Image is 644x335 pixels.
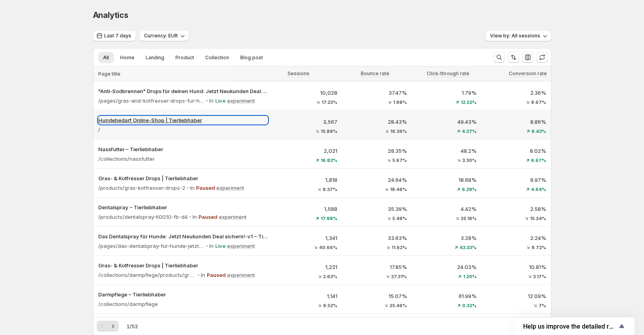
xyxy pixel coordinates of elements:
span: 15.89% [321,129,337,134]
p: 24.64% [347,176,407,184]
span: Home [120,55,134,61]
button: Darmpflege – Tierliebhaber [98,290,268,298]
span: 10.36% [390,129,407,134]
button: Sort the results [508,52,519,63]
p: experiment [227,271,255,279]
p: 48.2% [416,147,477,155]
p: 10,028 [277,89,337,97]
span: Help us improve the detailed report for A/B campaigns [523,323,617,330]
p: 24.03% [416,263,477,271]
span: Conversion rate [509,70,547,77]
span: 4.37% [462,129,477,134]
p: /collections/nassfutter [98,155,155,163]
p: Paused [196,184,215,192]
button: Dentalspray – Tierliebhaber [98,203,268,211]
span: 35.18% [461,216,477,221]
span: 9.72% [531,245,546,250]
button: "Anti-Sodbrennen" Drops für deinen Hund: Jetzt Neukunden Deal sichern! – Tierliebhaber [98,87,268,95]
span: 9.52% [323,303,337,308]
p: 4.42% [416,205,477,213]
span: View by: All sessions [490,33,540,39]
span: Collection [205,55,229,61]
button: Next [107,321,119,332]
p: 2,021 [277,147,337,155]
p: 2.24% [486,234,546,242]
p: 8.02% [486,147,546,155]
p: In [209,242,214,250]
p: 1.79% [416,89,477,97]
p: experiment [227,242,255,250]
span: 5.67% [392,158,407,163]
p: /collections/darmpflege [98,300,158,308]
span: 3.30% [462,158,477,163]
span: 6.67% [531,158,546,163]
button: Currency: EUR [139,30,189,41]
p: 2.58% [486,205,546,213]
span: 25.46% [389,303,407,308]
p: 2.36% [486,89,546,97]
p: 12.09% [486,292,546,300]
p: 1,588 [277,205,337,213]
button: Gras- & Kotfresser Drops | Tierliebhaber [98,261,268,269]
span: 1.98% [393,100,407,105]
button: Last 7 days [93,30,136,41]
p: experiment [219,213,247,221]
p: 10.81% [486,263,546,271]
span: Last 7 days [104,33,131,39]
button: Gras- & Kotfresser Drops | Tierliebhaber [98,174,268,182]
span: 6.29% [462,187,477,192]
p: experiment [216,184,244,192]
span: 0.32% [462,303,477,308]
p: 61.99% [416,292,477,300]
span: Landing [146,55,164,61]
p: Paused [207,271,226,279]
p: /pages/das-dentalspray-fur-hunde-jetzt-neukunden-deal-sichern-v1 [98,242,204,250]
span: 8.37% [323,187,337,192]
span: 16.82% [321,158,337,163]
span: 4.64% [531,187,546,192]
p: experiment [227,97,255,105]
p: 15.07% [347,292,407,300]
p: /collections/darmpflege/products/gras-kotfresser-drops-2 [98,271,196,279]
span: Currency: EUR [144,33,178,39]
p: Hundebedarf Online-Shop | Tierliebhaber [98,116,268,124]
nav: Pagination [97,321,119,332]
button: View by: All sessions [485,30,551,41]
p: /pages/gras-and-kotfresser-drops-fur-hunde-jetzt-neukunden-deal-sichern-v1 [98,97,204,105]
span: 40.66% [319,245,337,250]
p: 49.43% [416,118,477,126]
span: 15.24% [530,216,546,221]
span: 12.22% [461,100,477,105]
p: 35.39% [347,205,407,213]
span: 19.46% [390,187,407,192]
p: In [193,213,197,221]
span: Blog post [240,55,263,61]
p: 28.35% [347,147,407,155]
p: 1,221 [277,263,337,271]
span: 7% [539,303,546,308]
p: 8.97% [486,176,546,184]
p: 1,141 [277,292,337,300]
span: 11.62% [391,245,407,250]
p: Das Dentalspray für Hunde: Jetzt Neukunden Deal sichern!-v1 – Tierliebhaber [98,232,268,240]
span: 5.49% [392,216,407,221]
p: 17.85% [347,263,407,271]
p: /products/dentalspray-tl0010-fb-d4 [98,213,188,221]
p: Paused [198,213,217,221]
p: 3.28% [416,234,477,242]
p: / [98,126,100,134]
span: 1 / 52 [126,322,138,330]
p: 28.43% [347,118,407,126]
p: 18.68% [416,176,477,184]
p: 1,341 [277,234,337,242]
span: 17.23% [321,100,337,105]
p: Live [215,97,226,105]
p: In [201,271,205,279]
button: Nassfutter – Tierliebhaber [98,145,268,153]
span: 43.33% [459,245,477,250]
